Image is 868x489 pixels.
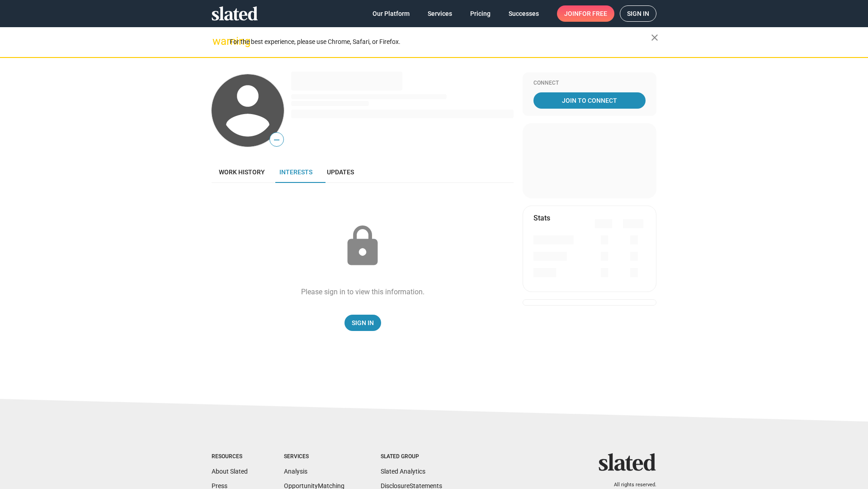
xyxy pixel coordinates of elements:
[501,5,546,22] a: Successes
[284,453,344,460] div: Services
[212,36,223,47] mat-icon: warning
[533,80,646,87] div: Connect
[279,168,312,176] span: Interests
[352,315,374,331] span: Sign In
[381,453,442,460] div: Slated Group
[420,5,459,22] a: Services
[365,5,417,22] a: Our Platform
[381,468,425,475] a: Slated Analytics
[212,453,248,460] div: Resources
[270,134,283,146] span: —
[533,92,646,109] a: Join To Connect
[509,5,539,22] span: Successes
[340,224,385,269] mat-icon: lock
[470,5,491,22] span: Pricing
[230,36,651,48] div: For the best experience, please use Chrome, Safari, or Firefox.
[272,161,320,183] a: Interests
[579,5,607,22] span: for free
[428,5,452,22] span: Services
[284,468,307,475] a: Analysis
[649,32,660,43] mat-icon: close
[219,168,265,176] span: Work history
[535,92,644,109] span: Join To Connect
[533,213,550,223] mat-card-title: Stats
[463,5,498,22] a: Pricing
[564,5,607,22] span: Join
[344,315,381,331] a: Sign In
[373,5,410,22] span: Our Platform
[320,161,361,183] a: Updates
[620,5,656,22] a: Sign in
[301,287,425,297] div: Please sign in to view this information.
[212,468,248,475] a: About Slated
[627,6,649,21] span: Sign in
[327,168,354,176] span: Updates
[212,161,272,183] a: Work history
[557,5,614,22] a: Joinfor free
